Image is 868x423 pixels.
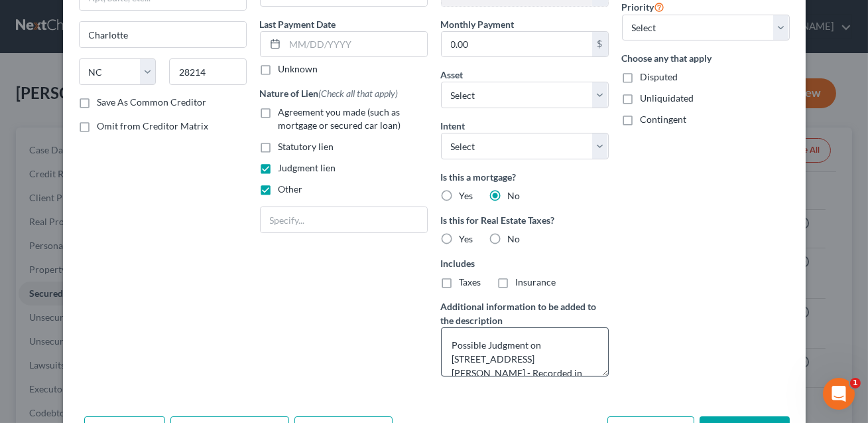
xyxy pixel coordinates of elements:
input: Enter zip... [169,58,247,85]
input: MM/DD/YYYY [285,32,427,57]
label: Monthly Payment [441,17,515,31]
span: Taxes [460,276,481,288]
iframe: Intercom live chat [823,378,855,410]
span: Omit from Creditor Matrix [97,120,209,131]
label: Includes [441,256,609,270]
span: (Check all that apply) [319,88,399,99]
label: Additional information to be added to the description [441,299,609,327]
span: Statutory lien [279,141,334,152]
span: Agreement you made (such as mortgage or secured car loan) [279,106,401,131]
label: Is this a mortgage? [441,170,609,184]
span: Contingent [641,114,687,125]
span: Yes [460,233,473,244]
span: Other [279,183,303,195]
input: Enter city... [80,22,246,47]
span: Judgment lien [279,162,336,173]
span: Unliquidated [641,92,694,104]
label: Nature of Lien [260,86,399,100]
label: Save As Common Creditor [97,96,207,109]
input: 0.00 [442,32,592,57]
input: Specify... [261,207,427,232]
span: Yes [460,190,473,201]
span: 1 [850,378,861,388]
span: Asset [441,69,464,80]
label: Choose any that apply [622,51,790,65]
label: Unknown [279,62,318,76]
span: No [508,233,521,244]
div: $ [592,32,608,57]
span: No [508,190,521,201]
label: Last Payment Date [260,17,336,31]
span: Insurance [516,276,556,288]
label: Intent [441,119,465,133]
label: Is this for Real Estate Taxes? [441,213,609,227]
span: Disputed [641,71,678,82]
